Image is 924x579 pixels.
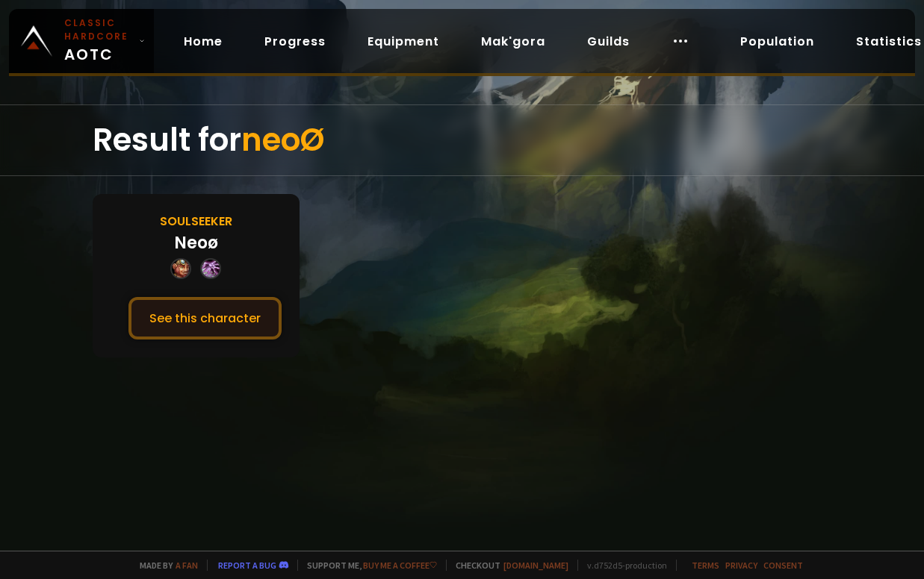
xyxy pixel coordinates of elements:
span: Made by [131,560,198,571]
div: Result for [93,105,832,175]
div: Soulseeker [160,212,232,231]
a: Report a bug [218,560,276,571]
a: Population [728,26,826,57]
a: Home [172,26,235,57]
a: Equipment [356,26,451,57]
a: [DOMAIN_NAME] [503,560,568,571]
span: v. d752d5 - production [577,560,667,571]
small: Classic Hardcore [64,16,133,43]
button: See this character [128,297,282,339]
a: Privacy [725,560,757,571]
span: neoØ [241,118,324,162]
div: Neoø [174,231,218,255]
a: Progress [252,26,338,57]
a: a fan [176,560,198,571]
a: Consent [763,560,803,571]
a: Mak'gora [469,26,557,57]
a: Classic HardcoreAOTC [9,9,154,73]
span: Support me, [297,560,437,571]
a: Guilds [575,26,642,57]
a: Buy me a coffee [363,560,437,571]
span: AOTC [64,16,133,66]
a: Terms [692,560,719,571]
span: Checkout [446,560,568,571]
